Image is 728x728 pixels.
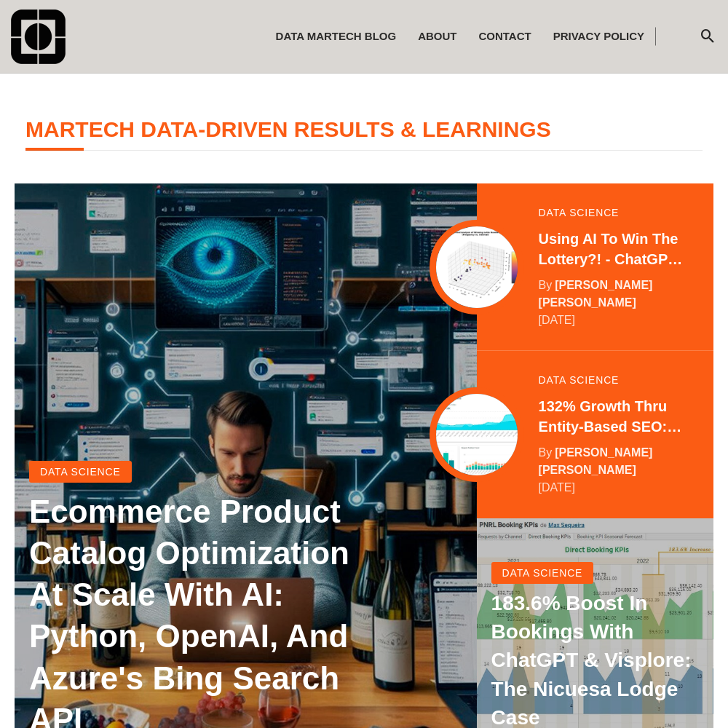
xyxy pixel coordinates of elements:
img: comando-590 [11,9,66,64]
a: Using AI to Win the Lottery?! - ChatGPT for Informed, Adaptable Decision-Making [539,229,684,269]
a: data science [29,461,132,483]
a: 132% Growth thru Entity-Based SEO: [DOMAIN_NAME]'s Data-Driven SEO Audit & Optimization Plan [539,396,684,437]
span: by [539,446,553,459]
time: May 25 2024 [539,479,575,496]
time: August 29 2024 [539,312,575,329]
a: data science [539,375,620,385]
a: data science [491,562,594,584]
h4: MarTech Data-Driven Results & Learnings [25,117,703,151]
span: by [539,279,553,291]
a: data science [539,207,620,218]
a: [PERSON_NAME] [PERSON_NAME] [539,279,653,309]
iframe: Chat Widget [655,658,728,728]
a: [PERSON_NAME] [PERSON_NAME] [539,446,653,476]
